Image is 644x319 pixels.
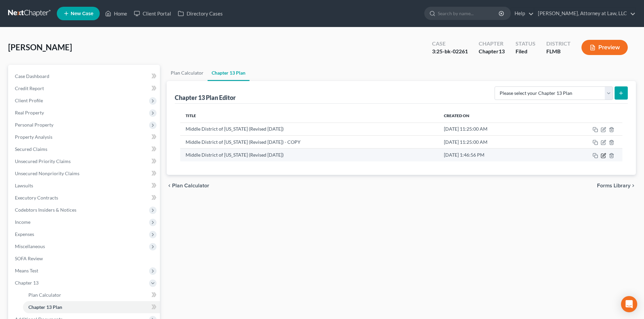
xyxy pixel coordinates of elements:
a: Chapter 13 Plan [208,65,249,81]
span: Client Profile [15,98,43,103]
span: Chapter 13 Plan [28,304,62,310]
div: FLMB [546,48,571,55]
td: Middle District of [US_STATE] (Revised [DATE]) [180,123,438,135]
a: Unsecured Priority Claims [9,155,160,167]
a: Home [102,7,130,20]
div: District [546,40,571,48]
i: chevron_left [167,183,172,188]
div: Filed [516,48,535,55]
a: Directory Cases [174,7,226,20]
a: Credit Report [9,82,160,95]
span: New Case [71,11,93,16]
a: Client Portal [130,7,174,20]
button: chevron_left Plan Calculator [167,183,209,188]
td: Middle District of [US_STATE] (Revised [DATE]) - COPY [180,135,438,148]
span: Real Property [15,110,44,115]
span: Credit Report [15,85,44,91]
a: [PERSON_NAME], Attorney at Law, LLC [534,7,636,20]
span: Lawsuits [15,183,33,188]
div: Status [516,40,535,48]
button: Forms Library chevron_right [597,183,636,188]
span: Miscellaneous [15,243,45,249]
div: Chapter [479,40,505,48]
span: Case Dashboard [15,73,49,79]
div: Case [432,40,468,48]
td: [DATE] 1:46:56 PM [438,149,550,161]
span: Forms Library [597,183,630,188]
span: Codebtors Insiders & Notices [15,207,76,213]
span: SOFA Review [15,256,43,261]
a: Lawsuits [9,180,160,192]
span: Unsecured Nonpriority Claims [15,170,79,176]
a: Executory Contracts [9,192,160,204]
i: chevron_right [630,183,636,188]
span: Executory Contracts [15,195,58,201]
span: Chapter 13 [15,280,39,286]
th: Created On [438,109,550,123]
div: 3:25-bk-02261 [432,48,468,55]
span: Income [15,219,30,225]
span: Personal Property [15,122,53,128]
span: [PERSON_NAME] [8,42,72,52]
span: Unsecured Priority Claims [15,158,71,164]
a: Secured Claims [9,143,160,155]
button: Preview [581,40,628,55]
span: Means Test [15,268,38,273]
span: Plan Calculator [172,183,209,188]
a: Case Dashboard [9,70,160,82]
a: Plan Calculator [23,289,160,301]
span: 13 [499,48,505,54]
td: Middle District of [US_STATE] (Revised [DATE]) [180,149,438,161]
th: Title [180,109,438,123]
a: Property Analysis [9,131,160,143]
div: Chapter 13 Plan Editor [175,94,236,102]
span: Plan Calculator [28,292,61,298]
span: Property Analysis [15,134,52,140]
span: Expenses [15,231,34,237]
input: Search by name... [438,7,500,20]
a: Plan Calculator [167,65,208,81]
span: Secured Claims [15,146,47,152]
div: Open Intercom Messenger [621,296,637,312]
td: [DATE] 11:25:00 AM [438,123,550,135]
a: Unsecured Nonpriority Claims [9,167,160,180]
a: Chapter 13 Plan [23,301,160,313]
a: Help [511,7,534,20]
td: [DATE] 11:25:00 AM [438,135,550,148]
div: Chapter [479,48,505,55]
a: SOFA Review [9,252,160,265]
